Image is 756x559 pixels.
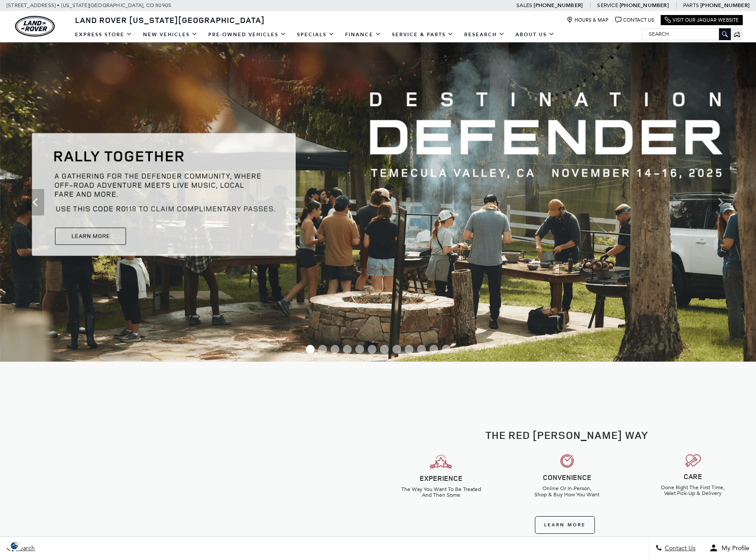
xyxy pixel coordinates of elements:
[511,486,623,497] h6: Online Or In-Person, Shop & Buy How You Want
[712,189,730,215] div: Next
[642,29,730,39] input: Search
[70,15,270,25] a: Land Rover [US_STATE][GEOGRAPHIC_DATA]
[392,345,401,354] span: Go to slide 8
[385,487,497,498] h6: The Way You Want To Be Treated And Then Some
[543,472,591,482] strong: CONVENIENCE
[380,345,389,354] span: Go to slide 7
[138,27,203,42] a: New Vehicles
[405,345,414,354] span: Go to slide 9
[75,15,265,25] span: Land Rover [US_STATE][GEOGRAPHIC_DATA]
[665,17,739,23] a: Visit Our Jaguar Website
[429,345,438,354] span: Go to slide 11
[385,429,750,441] h2: The Red [PERSON_NAME] Way
[684,472,702,481] strong: CARE
[387,27,459,42] a: Service & Parts
[420,473,463,483] strong: EXPERIENCE
[597,2,618,8] span: Service
[368,345,376,354] span: Go to slide 6
[683,2,699,8] span: Parts
[340,27,387,42] a: Finance
[331,345,339,354] span: Go to slide 3
[4,541,25,550] img: Opt-Out Icon
[534,2,583,9] a: [PHONE_NUMBER]
[7,2,171,8] a: [STREET_ADDRESS] • [US_STATE][GEOGRAPHIC_DATA], CO 80905
[567,17,609,23] a: Hours & Map
[636,485,749,496] h6: Done Right The First Time, Valet Pick-Up & Delivery
[516,2,532,8] span: Sales
[620,2,669,9] a: [PHONE_NUMBER]
[662,544,696,552] span: Contact Us
[442,345,451,354] span: Go to slide 12
[15,16,55,37] a: land-rover
[343,345,352,354] span: Go to slide 4
[355,345,364,354] span: Go to slide 5
[700,2,749,9] a: [PHONE_NUMBER]
[4,541,25,550] section: Click to Open Cookie Consent Modal
[15,16,55,37] img: Land Rover
[510,27,560,42] a: About Us
[417,345,426,354] span: Go to slide 10
[718,544,749,552] span: My Profile
[26,189,44,215] div: Previous
[703,537,756,559] button: Open user profile menu
[615,17,654,23] a: Contact Us
[203,27,292,42] a: Pre-Owned Vehicles
[70,27,138,42] a: EXPRESS STORE
[70,27,560,42] nav: Main Navigation
[318,345,327,354] span: Go to slide 2
[535,516,595,534] a: Learn More
[292,27,340,42] a: Specials
[459,27,510,42] a: Research
[306,345,315,354] span: Go to slide 1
